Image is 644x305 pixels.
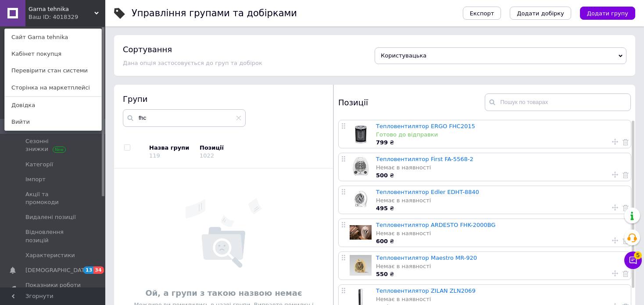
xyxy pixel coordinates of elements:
[376,237,626,245] div: ₴
[485,93,631,111] input: Пошук по товарах
[123,109,246,127] input: Пошук по групах
[123,45,172,54] h4: Сортування
[149,144,193,152] div: Назва групи
[200,152,214,159] div: 1022
[25,161,53,169] span: Категорії
[149,152,160,159] div: 119
[5,97,101,114] a: Довідка
[376,189,479,195] a: Тепловентилятор Edler EDHT-8840
[623,204,629,212] a: Видалити товар
[5,114,101,130] a: Вийти
[376,164,626,172] div: Немає в наявності
[29,5,94,13] span: Garna tehnika
[376,230,626,237] div: Немає в наявності
[376,139,626,147] div: ₴
[624,251,642,269] button: Чат з покупцем5
[623,237,629,244] a: Видалити товар
[25,251,75,259] span: Характеристики
[5,46,101,62] a: Кабінет покупця
[376,172,388,179] b: 500
[83,266,93,274] span: 13
[93,266,104,274] span: 34
[118,287,329,298] div: Ой, а групи з такою назвою немає
[623,269,629,277] a: Видалити товар
[25,137,81,153] span: Сезонні знижки
[376,262,626,270] div: Немає в наявності
[623,138,629,146] a: Видалити товар
[25,266,90,274] span: [DEMOGRAPHIC_DATA]
[29,13,65,21] div: Ваш ID: 4018329
[376,131,626,139] div: Готово до відправки
[463,7,501,20] button: Експорт
[376,205,626,212] div: ₴
[376,271,388,277] b: 550
[376,270,626,278] div: ₴
[123,60,262,66] span: Дана опція застосовується до груп та добірок
[587,10,628,17] span: Додати групу
[376,238,388,244] b: 600
[376,295,626,303] div: Немає в наявності
[376,287,476,294] a: Тепловентилятор ZILAN ZLN2069
[623,171,629,179] a: Видалити товар
[25,213,76,221] span: Видалені позиції
[376,156,473,162] a: Тепловентилятор First FA-5568-2
[338,93,485,111] div: Позиції
[5,79,101,96] a: Сторінка на маркетплейсі
[123,93,325,104] div: Групи
[376,255,477,261] a: Тепловентилятор Maestro MR-920
[376,139,388,146] b: 799
[510,7,571,20] button: Додати добірку
[5,29,101,46] a: Сайт Garna tehnika
[5,62,101,79] a: Перевірити стан системи
[25,190,81,206] span: Акції та промокоди
[376,197,626,205] div: Немає в наявності
[376,205,388,212] b: 495
[25,176,46,183] span: Імпорт
[376,172,626,179] div: ₴
[381,52,426,59] span: Користувацька
[634,251,642,259] span: 5
[376,123,475,129] a: Тепловентилятор ERGO FHC2015
[25,281,81,297] span: Показники роботи компанії
[517,10,564,17] span: Додати добірку
[376,222,496,228] a: Тепловентилятор ARDESTO FHK-2000BG
[132,8,297,18] h1: Управління групами та добірками
[580,7,635,20] button: Додати групу
[25,228,81,244] span: Відновлення позицій
[470,10,494,17] span: Експорт
[200,144,274,152] div: Позиції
